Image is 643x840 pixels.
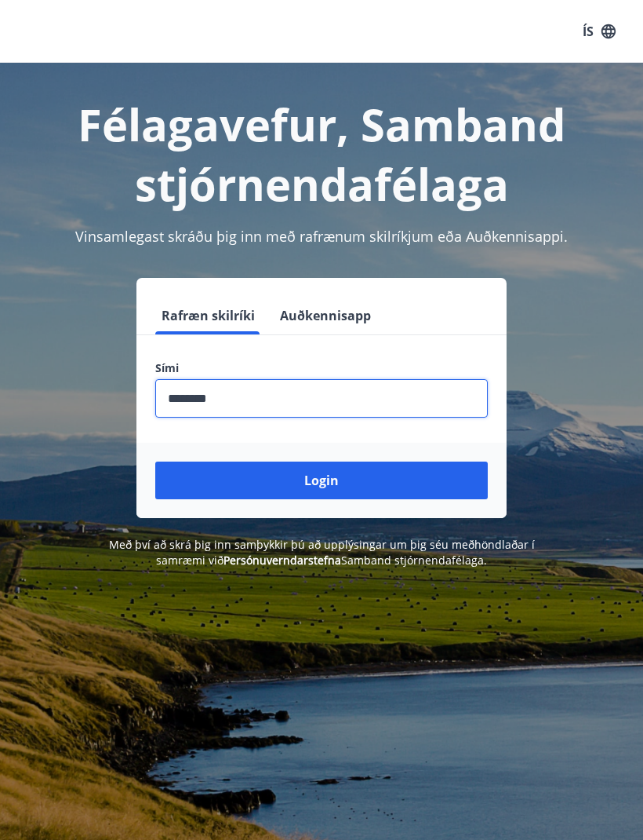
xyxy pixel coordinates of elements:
h1: Félagavefur, Samband stjórnendafélaga [19,94,624,214]
button: Rafræn skilríki [155,297,261,334]
button: Auðkennisapp [274,297,377,334]
span: Með því að skrá þig inn samþykkir þú að upplýsingar um þig séu meðhöndlaðar í samræmi við Samband... [109,537,535,568]
button: Login [155,462,488,499]
button: ÍS [574,17,624,46]
a: Persónuverndarstefna [223,553,341,568]
label: Sími [155,360,488,376]
span: Vinsamlegast skráðu þig inn með rafrænum skilríkjum eða Auðkennisappi. [75,227,568,246]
